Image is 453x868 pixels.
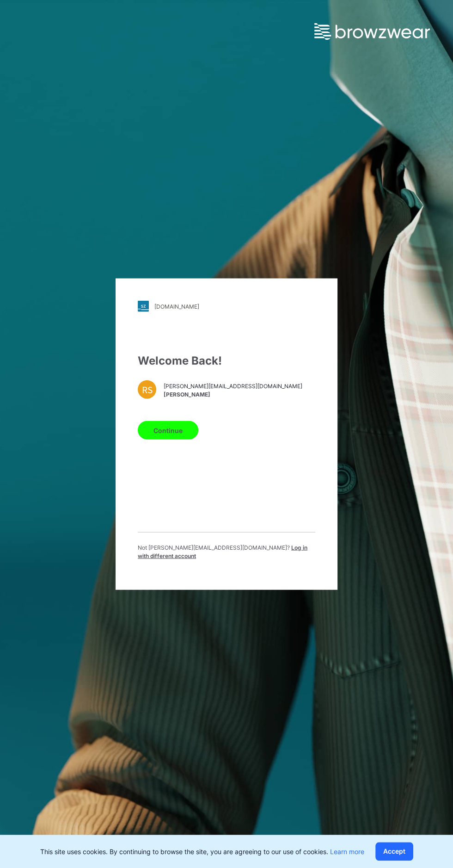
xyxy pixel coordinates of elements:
a: [DOMAIN_NAME] [138,301,315,312]
img: browzwear-logo.e42bd6dac1945053ebaf764b6aa21510.svg [314,23,430,40]
div: [DOMAIN_NAME] [154,303,199,310]
button: Continue [138,421,198,440]
p: This site uses cookies. By continuing to browse the site, you are agreeing to our use of cookies. [40,847,364,856]
p: Not [PERSON_NAME][EMAIL_ADDRESS][DOMAIN_NAME] ? [138,544,315,560]
div: Welcome Back! [138,353,315,369]
span: [PERSON_NAME][EMAIL_ADDRESS][DOMAIN_NAME] [164,382,302,390]
a: Learn more [330,848,364,856]
span: [PERSON_NAME] [164,390,302,398]
button: Accept [375,842,413,861]
div: RS [138,380,156,399]
img: stylezone-logo.562084cfcfab977791bfbf7441f1a819.svg [138,301,149,312]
